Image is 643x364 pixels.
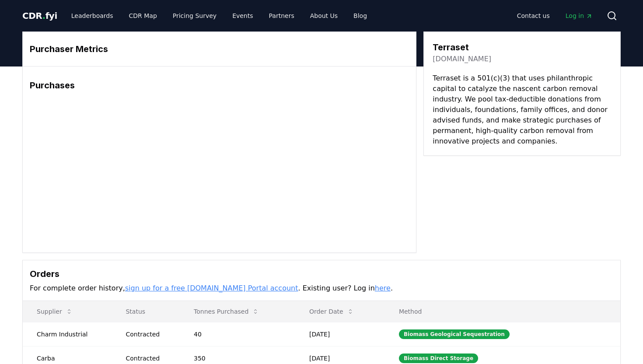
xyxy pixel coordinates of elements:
div: Biomass Direct Storage [399,353,478,363]
a: Log in [559,8,600,24]
div: Biomass Geological Sequestration [399,329,510,339]
div: Contracted [126,330,173,339]
a: [DOMAIN_NAME] [433,54,491,64]
p: For complete order history, . Existing user? Log in . [30,283,613,294]
button: Supplier [30,303,80,320]
nav: Main [64,8,374,24]
div: Contracted [126,354,173,363]
p: Terraset is a 501(c)(3) that uses philanthropic capital to catalyze the nascent carbon removal in... [433,73,612,147]
a: Leaderboards [64,8,120,24]
span: Log in [566,11,593,20]
a: sign up for a free [DOMAIN_NAME] Portal account [125,284,298,292]
a: About Us [303,8,345,24]
nav: Main [510,8,600,24]
button: Tonnes Purchased [187,303,266,320]
span: CDR fyi [22,10,57,21]
a: Blog [346,8,374,24]
span: . [42,10,45,21]
h3: Purchaser Metrics [30,42,409,56]
a: CDR Map [122,8,164,24]
td: Charm Industrial [23,322,112,346]
p: Status [119,307,173,316]
h3: Purchases [30,79,409,92]
h3: Orders [30,267,613,280]
a: here [375,284,391,292]
td: 40 [180,322,295,346]
a: Contact us [510,8,557,24]
p: Method [392,307,613,316]
a: Pricing Survey [166,8,224,24]
a: Events [225,8,260,24]
td: [DATE] [295,322,385,346]
h3: Terraset [433,41,491,54]
a: CDR.fyi [22,10,57,22]
button: Order Date [302,303,361,320]
a: Partners [262,8,301,24]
